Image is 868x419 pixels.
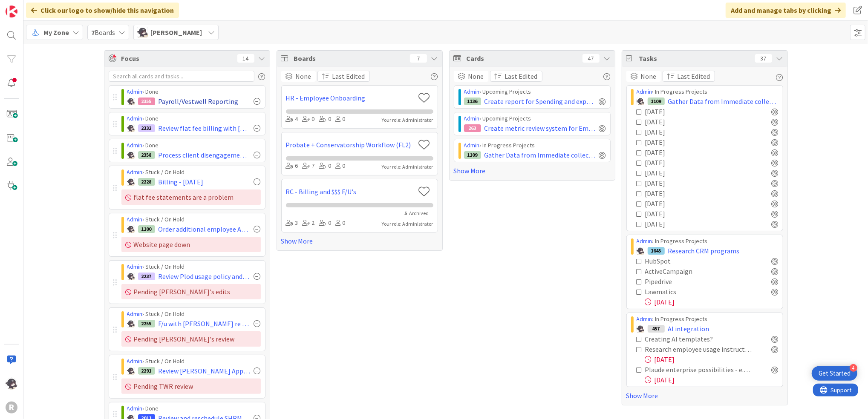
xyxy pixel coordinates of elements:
div: 0 [319,161,332,171]
div: 0 [336,115,346,124]
span: Boards [91,27,115,37]
a: HR - Employee Onboarding [286,93,415,103]
img: KN [127,225,135,233]
div: Get Started [819,369,851,378]
div: [DATE] [645,147,715,158]
div: 457 [648,325,665,333]
div: 1645 [648,247,665,255]
div: Click our logo to show/hide this navigation [26,3,179,18]
div: 2228 [138,178,155,186]
span: Process client disengagements and trust disbursements [159,150,251,160]
div: [DATE] [645,158,715,168]
div: [DATE] [645,198,715,209]
div: › Done [127,404,261,413]
a: Show More [626,390,783,401]
div: 2255 [138,320,155,327]
div: Your role: Administrator [382,116,433,124]
span: F/u with [PERSON_NAME] re payment [159,319,251,329]
div: [DATE] [645,117,715,127]
img: KN [127,320,135,327]
a: Admin [464,141,480,149]
button: Last Edited [663,71,715,82]
span: None [468,71,484,81]
div: HubSpot [645,256,718,266]
span: Tasks [639,53,751,63]
div: › In Progress Projects [637,315,779,324]
a: Admin [127,405,143,412]
div: 37 [755,54,772,63]
span: My Zone [43,27,69,37]
div: 0 [319,218,332,228]
b: 7 [91,28,95,37]
div: Website page down [121,237,261,252]
div: 1136 [464,98,481,105]
div: › Stuck / On Hold [127,215,261,224]
div: › Done [127,87,261,96]
a: Admin [127,88,143,95]
div: 2291 [138,367,155,375]
div: › Upcoming Projects [464,87,606,96]
img: Visit kanbanzone.com [6,6,17,17]
div: 0 [336,218,346,228]
span: [PERSON_NAME] [150,27,202,37]
div: › Stuck / On Hold [127,168,261,177]
div: [DATE] [645,354,779,364]
span: Last Edited [505,71,538,81]
div: Creating AI templates? [645,334,739,344]
div: Research employee usage instructions & circulate if necessary? [645,344,753,354]
div: [DATE] [645,106,715,117]
button: Last Edited [317,71,370,82]
a: Admin [127,310,143,318]
a: Admin [464,115,480,122]
a: Admin [127,215,143,223]
div: Add and manage tabs by clicking [726,3,846,18]
div: 2355 [138,98,155,105]
span: Focus [121,53,231,63]
span: Review [PERSON_NAME] Appraisal payment/billing [159,366,251,376]
div: › Stuck / On Hold [127,262,261,271]
div: 7 [410,54,427,63]
span: 5 [405,210,407,216]
img: KN [127,124,135,132]
div: › Stuck / On Hold [127,310,261,319]
div: Your role: Administrator [382,163,433,171]
div: flat fee statements are a problem [121,189,261,205]
span: Create metric review system for Employee/roles [484,123,596,133]
div: [DATE] [645,188,715,198]
div: Pipedrive [645,276,718,287]
a: Admin [637,237,652,245]
div: 7 [303,161,315,171]
div: [DATE] [645,137,715,147]
div: 4 [850,364,857,372]
div: › In Progress Projects [637,237,779,246]
div: 1109 [464,151,481,159]
span: Archived [409,210,429,216]
a: Admin [127,115,143,122]
div: 14 [237,54,254,63]
div: › Done [127,114,261,123]
div: 2 [303,218,315,228]
span: Boards [294,53,406,63]
div: [DATE] [645,178,715,188]
div: Lawmatics [645,287,721,297]
span: AI integration [668,324,709,334]
div: 2358 [138,151,155,159]
div: 2332 [138,124,155,132]
img: KN [127,178,135,186]
a: RC - Billing and $$$ F/U's [286,187,415,197]
img: KN [127,367,135,375]
div: › Done [127,141,261,150]
img: KN [637,247,644,255]
div: 0 [303,115,315,124]
a: Admin [127,357,143,365]
div: 4 [286,115,298,124]
div: 6 [286,161,298,171]
div: 0 [336,161,346,171]
img: KN [637,98,644,105]
div: 263 [464,124,481,132]
div: [DATE] [645,209,715,219]
div: [DATE] [645,297,779,307]
a: Admin [127,168,143,176]
div: [DATE] [645,375,779,385]
a: Show More [454,166,611,176]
